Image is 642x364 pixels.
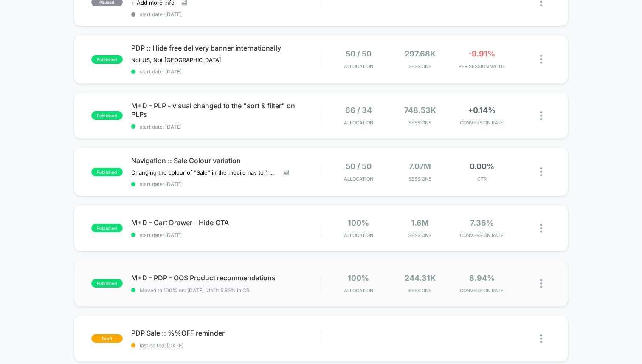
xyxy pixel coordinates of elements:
[346,162,372,171] span: 50 / 50
[348,218,369,227] span: 100%
[540,279,542,288] img: close
[344,176,373,182] span: Allocation
[131,102,321,119] span: M+D - PLP - visual changed to the "sort & filter" on PLPs
[131,44,321,52] span: PDP :: Hide free delivery banner internationally
[131,124,321,130] span: start date: [DATE]
[540,334,542,343] img: close
[344,63,373,69] span: Allocation
[131,218,321,227] span: M+D - Cart Drawer - Hide CTA
[411,218,429,227] span: 1.6M
[470,218,494,227] span: 7.36%
[348,274,369,282] span: 100%
[344,120,373,126] span: Allocation
[131,329,321,337] span: PDP Sale :: %%OFF reminder
[91,334,123,343] span: draft
[91,111,123,120] span: published
[470,162,494,171] span: 0.00%
[405,274,436,282] span: 244.31k
[131,274,321,282] span: M+D - PDP - OOS Product recommendations
[346,49,372,58] span: 50 / 50
[91,168,123,176] span: published
[540,111,542,120] img: close
[409,162,431,171] span: 7.07M
[469,274,495,282] span: 8.94%
[404,106,436,115] span: 748.53k
[131,11,321,17] span: start date: [DATE]
[405,49,436,58] span: 297.68k
[131,232,321,238] span: start date: [DATE]
[453,63,510,69] span: PER SESSION VALUE
[391,63,449,69] span: Sessions
[391,176,449,182] span: Sessions
[345,106,372,115] span: 66 / 34
[468,106,496,115] span: +0.14%
[131,68,321,75] span: start date: [DATE]
[468,49,495,58] span: -9.91%
[540,224,542,233] img: close
[391,120,449,126] span: Sessions
[540,55,542,64] img: close
[344,232,373,238] span: Allocation
[391,288,449,293] span: Sessions
[91,55,123,64] span: published
[131,56,221,63] span: Not US, Not [GEOGRAPHIC_DATA]
[453,288,510,293] span: CONVERSION RATE
[140,287,250,293] span: Moved to 100% on: [DATE] . Uplift: 5.86% in CR
[131,169,276,176] span: Changing the colour of "Sale" in the mobile nav to 'red'
[391,232,449,238] span: Sessions
[540,167,542,176] img: close
[91,279,123,288] span: published
[453,176,510,182] span: CTR
[453,232,510,238] span: CONVERSION RATE
[91,224,123,232] span: published
[131,342,321,349] span: last edited: [DATE]
[131,181,321,187] span: start date: [DATE]
[453,120,510,126] span: CONVERSION RATE
[344,288,373,293] span: Allocation
[131,156,321,165] span: Navigation :: Sale Colour variation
